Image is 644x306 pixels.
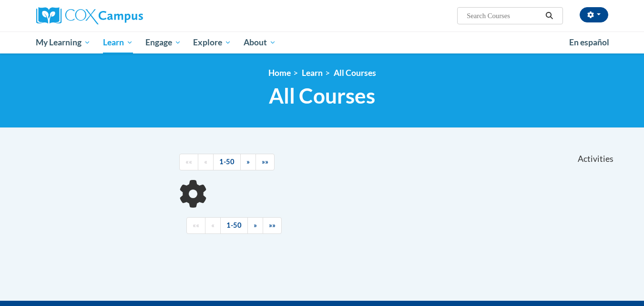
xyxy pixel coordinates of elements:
[244,37,276,48] span: About
[185,158,192,166] span: ««
[220,217,248,234] a: 1-50
[237,32,282,53] a: About
[97,32,139,53] a: Learn
[269,221,276,229] span: »»
[139,32,187,53] a: Engage
[563,32,615,53] a: En español
[580,7,608,22] button: Account Settings
[36,7,143,24] img: Cox Campus
[213,154,241,170] a: 1-50
[30,32,97,53] a: My Learning
[256,154,275,170] a: End
[36,37,91,48] span: My Learning
[198,154,214,170] a: Previous
[254,221,257,229] span: »
[466,10,542,21] input: Search Courses
[268,68,291,78] a: Home
[262,158,268,166] span: »»
[211,221,215,229] span: «
[193,37,231,48] span: Explore
[247,217,263,234] a: Next
[302,68,323,78] a: Learn
[246,158,250,166] span: »
[145,37,181,48] span: Engage
[187,32,237,53] a: Explore
[179,154,198,170] a: Begining
[263,217,282,234] a: End
[569,37,609,47] span: En español
[193,221,199,229] span: ««
[186,217,205,234] a: Begining
[36,7,217,24] a: Cox Campus
[334,68,376,78] a: All Courses
[240,154,256,170] a: Next
[22,32,623,53] div: Main menu
[103,37,133,48] span: Learn
[542,10,556,21] button: Search
[269,83,375,108] span: All Courses
[578,154,613,164] span: Activities
[205,217,221,234] a: Previous
[204,158,207,166] span: «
